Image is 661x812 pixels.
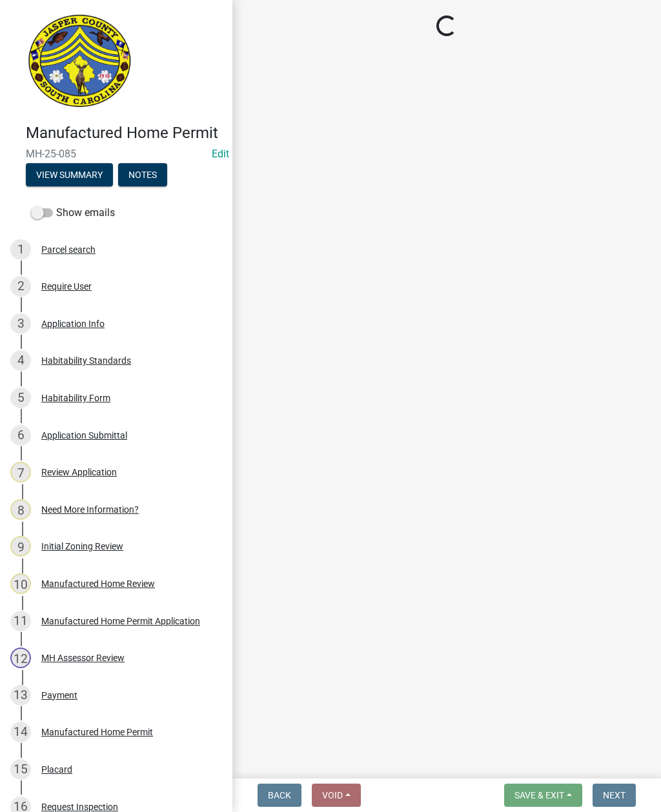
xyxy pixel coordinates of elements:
div: 11 [10,611,31,631]
div: 6 [10,425,31,446]
div: Manufactured Home Permit [41,728,153,737]
div: MH Assessor Review [41,653,125,662]
wm-modal-confirm: Summary [26,170,113,181]
button: Next [593,784,636,807]
div: 7 [10,462,31,482]
wm-modal-confirm: Notes [118,170,167,181]
div: 2 [10,276,31,297]
div: 12 [10,648,31,668]
div: 4 [10,350,31,371]
button: View Summary [26,163,113,186]
span: Next [603,790,625,800]
button: Notes [118,163,167,186]
span: Back [268,790,291,800]
div: Manufactured Home Review [41,579,155,588]
span: Save & Exit [514,790,564,800]
div: Require User [41,282,92,291]
div: 14 [10,722,31,742]
button: Void [312,784,361,807]
div: 15 [10,759,31,780]
div: Initial Zoning Review [41,542,123,551]
div: Placard [41,765,72,774]
div: Request Inspection [41,802,118,811]
div: Habitability Standards [41,356,131,365]
div: Habitability Form [41,393,110,402]
div: 13 [10,685,31,706]
div: Review Application [41,468,117,477]
wm-modal-confirm: Edit Application Number [212,148,229,160]
div: 8 [10,499,31,520]
div: Application Info [41,319,105,328]
div: 1 [10,239,31,260]
div: Need More Information? [41,505,139,514]
label: Show emails [31,205,115,221]
div: Application Submittal [41,431,127,440]
button: Back [258,784,301,807]
div: 10 [10,573,31,594]
div: 3 [10,313,31,334]
div: Manufactured Home Permit Application [41,617,200,626]
div: 5 [10,388,31,408]
span: Void [322,790,343,800]
a: Edit [212,148,229,160]
div: 9 [10,536,31,557]
img: Jasper County, South Carolina [26,14,134,110]
h4: Manufactured Home Permit [26,124,222,143]
span: MH-25-085 [26,148,207,160]
button: Save & Exit [504,784,582,807]
div: Parcel search [41,245,96,254]
div: Payment [41,691,77,700]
